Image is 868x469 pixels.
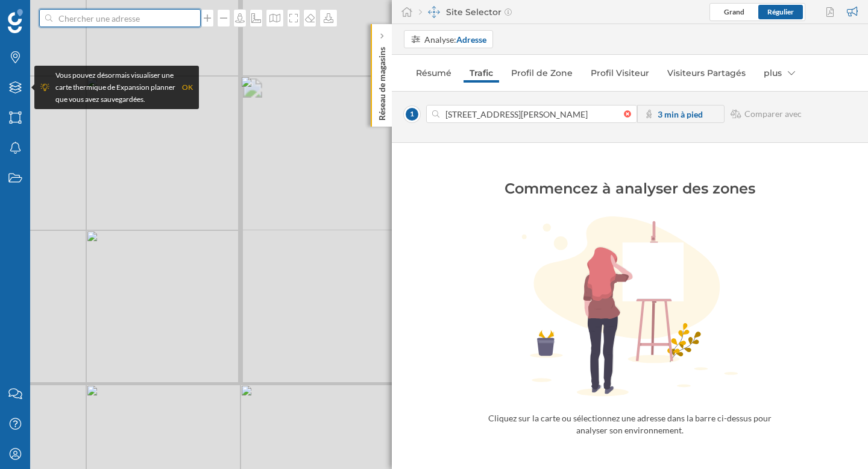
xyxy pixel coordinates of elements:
[424,33,486,46] div: Analyse:
[410,63,458,83] a: Résumé
[758,63,801,83] div: plus
[8,9,23,33] img: Logo Geoblink
[55,69,176,105] div: Vous pouvez désormais visualiser une carte thermique de Expansion planner que vous avez sauvegard...
[658,109,703,119] strong: 3 min à pied
[456,34,486,45] strong: Adresse
[724,7,744,16] span: Grand
[419,6,512,18] div: Site Selector
[767,7,794,16] span: Régulier
[24,8,83,19] span: Assistance
[585,63,655,83] a: Profil Visiteur
[376,42,388,121] p: Réseau de magasins
[464,63,499,83] a: Trafic
[404,106,420,122] span: 1
[661,63,752,83] a: Visiteurs Partagés
[505,63,579,83] a: Profil de Zone
[476,412,784,436] div: Cliquez sur la carte ou sélectionnez une adresse dans la barre ci-dessus pour analyser son enviro...
[744,108,802,120] span: Comparer avec
[428,6,440,18] img: dashboards-manager.svg
[437,179,823,198] div: Commencez à analyser des zones
[182,81,193,93] div: OK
